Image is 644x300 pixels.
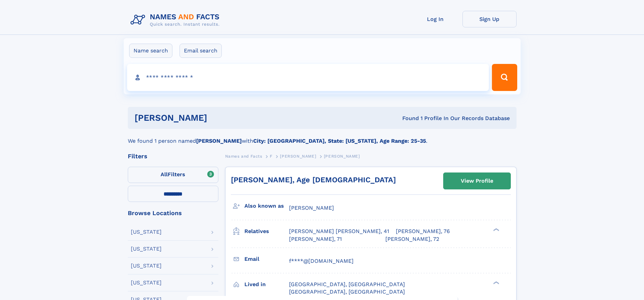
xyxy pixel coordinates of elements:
[128,210,218,216] div: Browse Locations
[408,11,462,27] a: Log In
[244,279,289,290] h3: Lived in
[462,11,517,27] a: Sign Up
[135,114,305,122] h1: [PERSON_NAME]
[324,154,360,159] span: [PERSON_NAME]
[244,200,289,212] h3: Also known as
[131,280,162,285] div: [US_STATE]
[270,154,272,159] span: F
[289,289,405,295] span: [GEOGRAPHIC_DATA], [GEOGRAPHIC_DATA]
[305,115,510,122] div: Found 1 Profile In Our Records Database
[396,228,450,235] a: [PERSON_NAME], 76
[131,229,162,235] div: [US_STATE]
[231,176,396,184] a: [PERSON_NAME], Age [DEMOGRAPHIC_DATA]
[127,64,489,91] input: search input
[492,228,500,232] div: ❯
[492,64,517,91] button: Search Button
[244,226,289,237] h3: Relatives
[128,153,218,159] div: Filters
[444,173,510,189] a: View Profile
[128,167,218,183] label: Filters
[461,173,493,189] div: View Profile
[129,44,172,58] label: Name search
[492,280,500,285] div: ❯
[131,263,162,269] div: [US_STATE]
[128,129,517,145] div: We found 1 person named with .
[289,235,342,243] a: [PERSON_NAME], 71
[280,152,316,160] a: [PERSON_NAME]
[180,44,222,58] label: Email search
[289,281,405,287] span: [GEOGRAPHIC_DATA], [GEOGRAPHIC_DATA]
[289,205,334,211] span: [PERSON_NAME]
[280,154,316,159] span: [PERSON_NAME]
[128,11,225,29] img: Logo Names and Facts
[196,138,242,144] b: [PERSON_NAME]
[385,235,439,243] a: [PERSON_NAME], 72
[289,228,389,235] a: [PERSON_NAME] [PERSON_NAME], 41
[225,152,262,160] a: Names and Facts
[131,246,162,252] div: [US_STATE]
[253,138,426,144] b: City: [GEOGRAPHIC_DATA], State: [US_STATE], Age Range: 25-35
[161,171,168,178] span: All
[270,152,272,160] a: F
[244,253,289,265] h3: Email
